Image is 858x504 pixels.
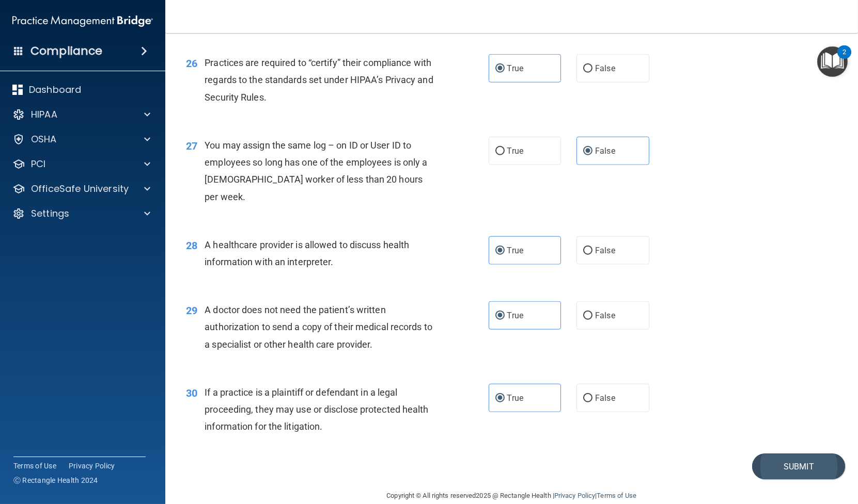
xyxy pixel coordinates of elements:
[186,140,197,152] span: 27
[31,108,57,121] p: HIPAA
[507,393,523,403] span: True
[507,63,523,73] span: True
[12,84,150,96] a: Dashboard
[12,85,23,95] img: dashboard.aa5b2476.svg
[31,207,69,220] p: Settings
[205,57,433,102] span: Practices are required to “certify” their compliance with regards to the standards set under HIPA...
[205,239,409,267] span: A healthcare provider is allowed to discuss health information with an interpreter.
[13,475,98,485] span: Ⓒ Rectangle Health 2024
[205,140,427,202] span: You may assign the same log – on ID or User ID to employees so long has one of the employees is o...
[12,207,150,220] a: Settings
[12,108,150,121] a: HIPAA
[31,183,129,195] p: OfficeSafe University
[843,52,846,66] div: 2
[12,158,150,170] a: PCI
[186,239,197,252] span: 28
[595,246,615,255] span: False
[583,247,592,255] input: False
[186,57,197,70] span: 26
[12,133,150,145] a: OSHA
[186,304,197,317] span: 29
[583,148,592,155] input: False
[31,158,45,170] p: PCI
[495,312,505,320] input: True
[495,65,505,73] input: True
[186,387,197,399] span: 30
[597,492,636,499] a: Terms of Use
[595,63,615,73] span: False
[595,146,615,156] span: False
[12,183,150,195] a: OfficeSafe University
[595,393,615,403] span: False
[554,492,595,499] a: Privacy Policy
[205,304,432,349] span: A doctor does not need the patient’s written authorization to send a copy of their medical record...
[29,84,81,96] p: Dashboard
[507,146,523,156] span: True
[507,246,523,255] span: True
[205,387,428,432] span: If a practice is a plaintiff or defendant in a legal proceeding, they may use or disclose protect...
[495,247,505,255] input: True
[13,461,56,471] a: Terms of Use
[12,11,153,31] img: PMB logo
[595,311,615,320] span: False
[817,46,848,77] button: Open Resource Center, 2 new notifications
[31,133,57,145] p: OSHA
[495,148,505,155] input: True
[583,395,592,402] input: False
[30,44,102,58] h4: Compliance
[495,395,505,402] input: True
[752,453,845,480] button: Submit
[583,312,592,320] input: False
[69,461,115,471] a: Privacy Policy
[507,311,523,320] span: True
[583,65,592,73] input: False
